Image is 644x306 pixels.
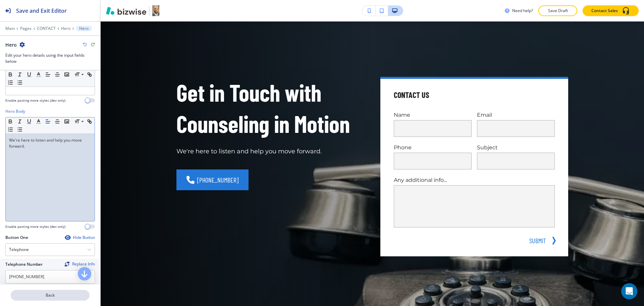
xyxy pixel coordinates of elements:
[5,26,15,31] button: Main
[5,52,95,64] h3: Edit your hero details using the input fields below
[477,144,555,151] p: Subject
[61,26,70,31] button: Hero
[477,111,555,119] p: Email
[79,26,89,31] p: Hero
[547,8,569,14] p: Save Draft
[5,270,95,284] input: Ex. 561-222-1111
[394,111,472,119] p: Name
[176,147,364,156] p: We're here to listen and help you move forward.
[538,5,577,16] button: Save Draft
[37,26,56,31] button: CONTACT
[9,137,91,149] p: We're here to listen and help you move forward.
[583,5,639,16] button: Contact Sales
[176,77,364,139] h1: Get in Touch with Counseling in Motion
[11,290,90,301] button: Back
[106,7,146,15] img: Bizwise Logo
[11,292,89,298] p: Back
[527,236,548,246] button: SUBMIT
[20,26,32,31] button: Pages
[16,7,67,15] h2: Save and Exit Editor
[621,283,637,299] div: Open Intercom Messenger
[176,169,249,190] a: [PHONE_NUMBER]
[152,5,159,16] img: Your Logo
[394,176,555,184] p: Any additional info...
[591,8,618,14] p: Contact Sales
[65,262,95,266] div: Replace Info
[5,261,43,267] h2: Telephone Number
[394,90,429,100] h4: Contact Us
[65,262,69,266] img: Replace
[65,262,95,267] span: Find and replace this information across Bizwise
[65,235,95,240] button: Hide Button
[394,144,472,151] p: Phone
[65,262,95,266] button: ReplaceReplace Info
[5,235,28,241] h2: Button One
[5,224,65,229] h4: Enable pasting more styles (dev only)
[9,247,29,253] h4: Telephone
[76,26,92,31] button: Hero
[5,98,65,103] h4: Enable pasting more styles (dev only)
[512,8,533,14] h3: Need help?
[5,108,25,114] h2: Hero Body
[5,41,17,48] h2: Hero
